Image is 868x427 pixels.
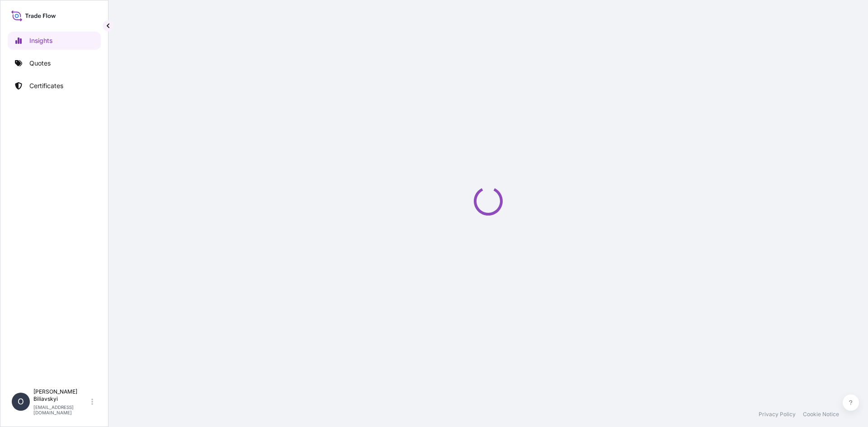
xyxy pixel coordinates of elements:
[29,36,52,45] p: Insights
[759,411,796,418] a: Privacy Policy
[8,32,101,50] a: Insights
[29,59,51,68] p: Quotes
[8,77,101,95] a: Certificates
[803,411,839,418] a: Cookie Notice
[33,388,90,403] p: [PERSON_NAME] Biliavskyi
[33,404,90,415] p: [EMAIL_ADDRESS][DOMAIN_NAME]
[8,54,101,72] a: Quotes
[29,81,63,90] p: Certificates
[18,397,24,406] span: O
